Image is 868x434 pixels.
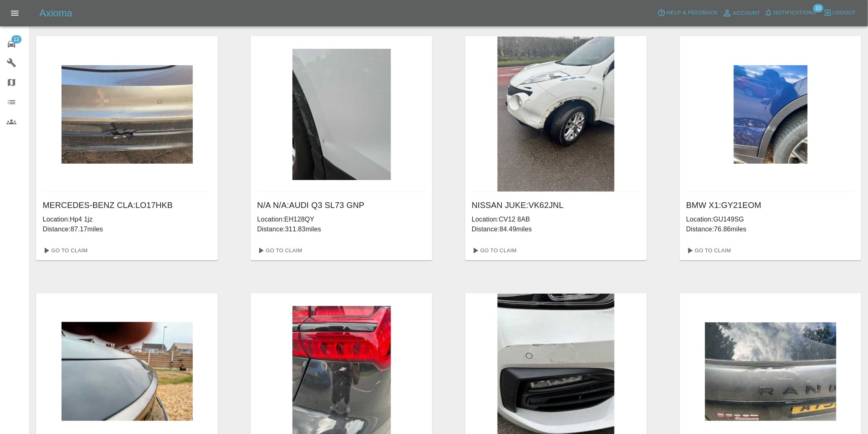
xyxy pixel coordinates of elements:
[257,224,426,234] p: Distance: 311.83 miles
[822,7,858,19] button: Logout
[813,4,823,12] span: 10
[254,244,304,257] a: Go To Claim
[472,199,640,212] h6: NISSAN JUKE : VK62JNL
[720,7,763,20] a: Account
[472,215,640,224] p: Location: CV12 8AB
[257,199,426,212] h6: N/A N/A : AUDI Q3 SL73 GNP
[686,199,855,212] h6: BMW X1 : GY21EOM
[774,8,816,18] span: Notifications
[686,215,855,224] p: Location: GU149SG
[43,199,211,212] h6: MERCEDES-BENZ CLA : LO17HKB
[833,8,856,18] span: Logout
[11,35,21,43] span: 12
[43,224,211,234] p: Distance: 87.17 miles
[39,244,90,257] a: Go To Claim
[686,224,855,234] p: Distance: 76.86 miles
[5,3,25,23] button: Open drawer
[733,9,761,18] span: Account
[763,7,818,19] button: Notifications
[43,215,211,224] p: Location: Hp4 1jz
[683,244,733,257] a: Go To Claim
[257,215,426,224] p: Location: EH128QY
[472,224,640,234] p: Distance: 84.49 miles
[667,8,718,18] span: Help & Feedback
[468,244,519,257] a: Go To Claim
[39,7,72,20] h5: Axioma
[656,7,720,19] button: Help & Feedback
